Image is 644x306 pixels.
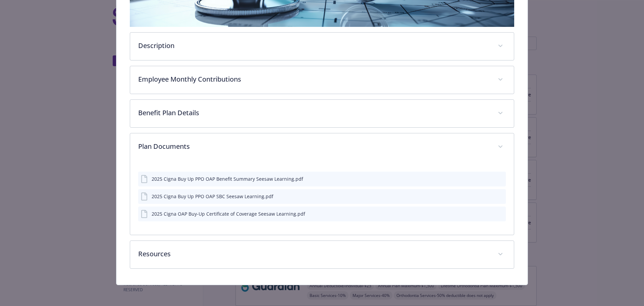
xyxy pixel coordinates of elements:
button: preview file [497,210,503,217]
button: download file [486,210,492,217]
button: download file [485,175,490,182]
p: Employee Monthly Contributions [138,74,490,84]
button: preview file [497,193,503,200]
button: preview file [496,175,503,182]
p: Plan Documents [138,141,490,151]
div: Plan Documents [130,133,514,161]
div: Employee Monthly Contributions [130,66,514,94]
div: 2025 Cigna OAP Buy-Up Certificate of Coverage Seesaw Learning.pdf [152,210,305,217]
p: Benefit Plan Details [138,108,490,118]
div: Description [130,33,514,60]
div: 2025 Cigna Buy Up PPO OAP SBC Seesaw Learning.pdf [152,193,273,200]
p: Resources [138,249,490,259]
div: Benefit Plan Details [130,100,514,127]
div: Plan Documents [130,161,514,235]
p: Description [138,41,490,51]
button: download file [486,193,492,200]
div: 2025 Cigna Buy Up PPO OAP Benefit Summary Seesaw Learning.pdf [152,175,303,182]
div: Resources [130,241,514,268]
